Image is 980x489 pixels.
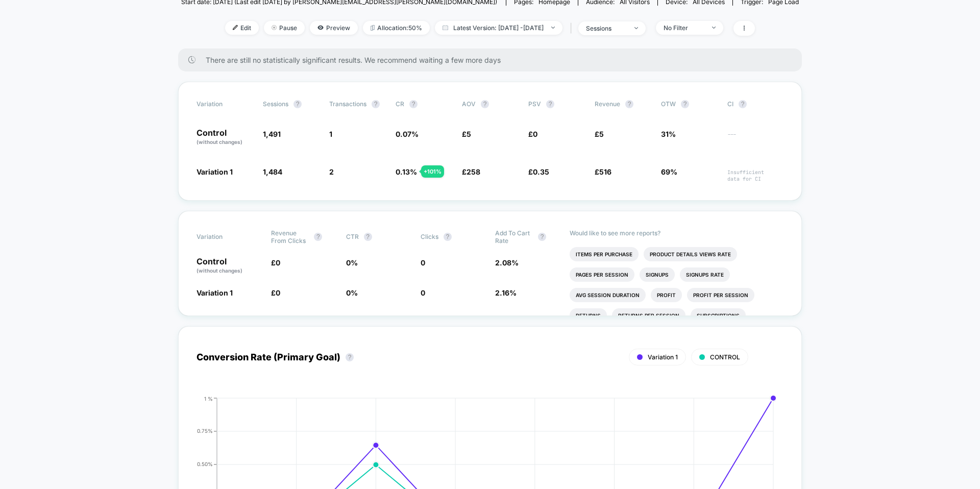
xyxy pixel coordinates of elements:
[495,258,519,267] span: 2.08 %
[276,288,280,297] span: 0
[263,130,281,138] span: 1,491
[263,167,282,176] span: 1,484
[444,233,452,241] button: ?
[197,461,213,467] tspan: 0.50%
[271,258,280,267] span: £
[462,167,480,176] span: £
[293,100,302,108] button: ?
[329,100,366,108] span: Transactions
[329,167,334,176] span: 2
[421,165,444,178] div: + 101 %
[570,288,646,302] li: Avg Session Duration
[727,100,783,108] span: CI
[551,27,555,29] img: end
[687,288,754,302] li: Profit Per Session
[371,25,375,31] img: rebalance
[533,130,537,138] span: 0
[595,100,620,108] span: Revenue
[197,257,261,275] p: Control
[727,169,783,182] span: Insufficient data for CI
[681,100,689,108] button: ?
[197,267,242,274] span: (without changes)
[595,167,611,176] span: £
[225,21,259,35] span: Edit
[599,167,611,176] span: 516
[481,100,489,108] button: ?
[528,130,537,138] span: £
[661,167,677,176] span: 69%
[661,100,717,108] span: OTW
[346,233,359,240] span: CTR
[528,100,541,108] span: PSV
[712,27,716,29] img: end
[396,167,417,176] span: 0.13 %
[346,288,358,297] span: 0 %
[329,130,332,138] span: 1
[197,129,253,146] p: Control
[528,167,549,176] span: £
[533,167,549,176] span: 0.35
[396,100,404,108] span: CR
[197,139,242,145] span: (without changes)
[396,130,419,138] span: 0.07 %
[691,308,746,323] li: Subscriptions
[586,25,627,32] div: sessions
[546,100,554,108] button: ?
[233,25,238,30] img: edit
[640,267,675,282] li: Signups
[462,130,471,138] span: £
[276,258,280,267] span: 0
[495,288,517,297] span: 2.16 %
[272,25,277,30] img: end
[271,288,280,297] span: £
[538,233,546,241] button: ?
[661,130,676,138] span: 31%
[263,100,288,108] span: Sessions
[421,288,425,297] span: 0
[625,100,633,108] button: ?
[364,233,372,241] button: ?
[409,100,418,108] button: ?
[467,130,471,138] span: 5
[346,353,354,361] button: ?
[739,100,747,108] button: ?
[664,24,704,32] div: No Filter
[727,131,783,146] span: ---
[599,130,604,138] span: 5
[264,21,305,35] span: Pause
[570,229,783,237] p: Would like to see more reports?
[197,167,233,176] span: Variation 1
[346,258,358,267] span: 0 %
[435,21,562,35] span: Latest Version: [DATE] - [DATE]
[570,247,639,261] li: Items Per Purchase
[421,233,438,240] span: Clicks
[634,27,638,29] img: end
[710,353,740,361] span: CONTROL
[651,288,682,302] li: Profit
[372,100,380,108] button: ?
[197,100,253,108] span: Variation
[570,267,634,282] li: Pages Per Session
[197,288,233,297] span: Variation 1
[568,21,578,36] span: |
[314,233,322,241] button: ?
[310,21,358,35] span: Preview
[363,21,430,35] span: Allocation: 50%
[595,130,604,138] span: £
[644,247,737,261] li: Product Details Views Rate
[495,229,533,244] span: Add To Cart Rate
[648,353,678,361] span: Variation 1
[612,308,685,323] li: Returns Per Session
[467,167,480,176] span: 258
[421,258,425,267] span: 0
[462,100,476,108] span: AOV
[271,229,309,244] span: Revenue From Clicks
[206,56,781,64] span: There are still no statistically significant results. We recommend waiting a few more days
[197,428,213,434] tspan: 0.75%
[197,229,253,244] span: Variation
[680,267,730,282] li: Signups Rate
[204,395,213,401] tspan: 1 %
[443,25,448,30] img: calendar
[570,308,607,323] li: Returns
